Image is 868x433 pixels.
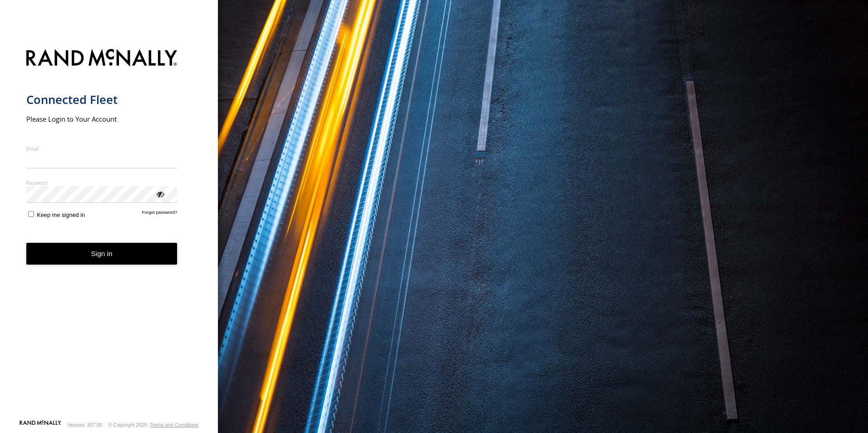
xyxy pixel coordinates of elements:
[26,179,178,186] label: Password
[150,422,198,428] a: Terms and Conditions
[37,212,85,218] span: Keep me signed in
[26,145,178,152] label: Email
[108,422,198,428] div: © Copyright 2025 -
[28,211,34,217] input: Keep me signed in
[26,47,178,70] img: Rand McNally
[26,114,178,123] h2: Please Login to Your Account
[68,422,102,428] div: Version: 307.00
[155,189,164,198] div: ViewPassword
[26,92,178,107] h1: Connected Fleet
[26,44,192,419] form: main
[26,243,178,265] button: Sign in
[142,210,178,218] a: Forgot password?
[20,420,61,429] a: Visit our Website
